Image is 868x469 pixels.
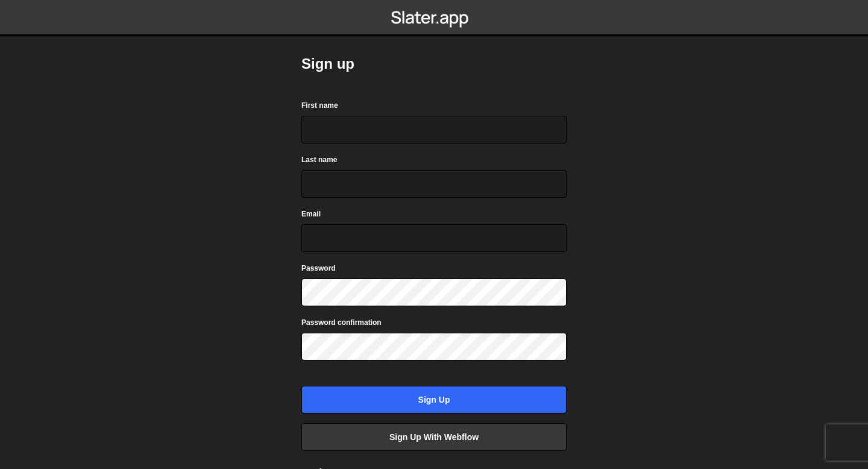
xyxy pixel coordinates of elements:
[301,208,321,220] label: Email
[301,423,567,451] a: Sign up with Webflow
[301,262,336,274] label: Password
[301,154,337,166] label: Last name
[301,316,382,329] label: Password confirmation
[301,54,567,74] h2: Sign up
[301,99,338,112] label: First name
[301,386,567,414] input: Sign up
